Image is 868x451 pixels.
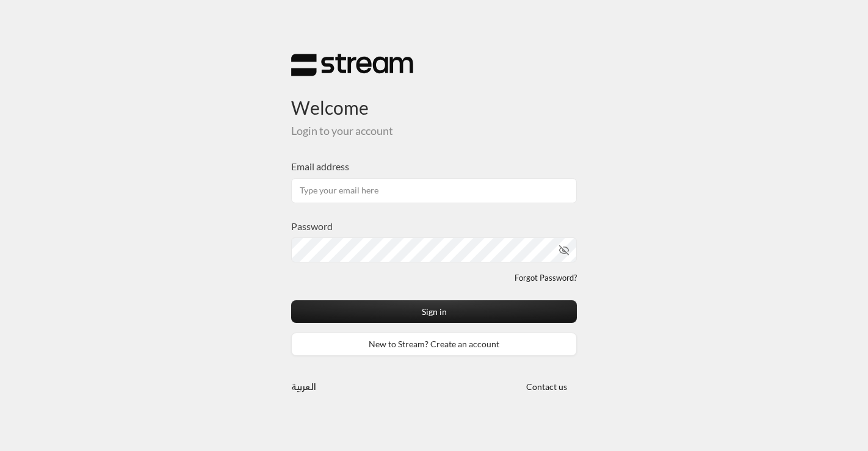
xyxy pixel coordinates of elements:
label: Email address [291,159,349,174]
button: Sign in [291,300,577,323]
a: Forgot Password? [515,272,577,284]
h5: Login to your account [291,124,577,138]
input: Type your email here [291,178,577,203]
a: العربية [291,375,316,398]
a: Contact us [516,381,577,392]
h3: Welcome [291,77,577,119]
label: Password [291,219,333,234]
img: Stream Logo [291,53,413,77]
button: toggle password visibility [554,240,574,261]
a: New to Stream? Create an account [291,333,577,355]
button: Contact us [516,375,577,398]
